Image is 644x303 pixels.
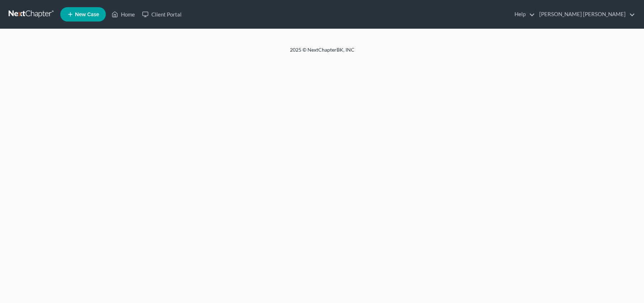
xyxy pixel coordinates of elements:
[108,8,138,21] a: Home
[138,8,185,21] a: Client Portal
[118,46,527,59] div: 2025 © NextChapterBK, INC
[536,8,635,21] a: [PERSON_NAME] [PERSON_NAME]
[511,8,535,21] a: Help
[60,7,106,22] new-legal-case-button: New Case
